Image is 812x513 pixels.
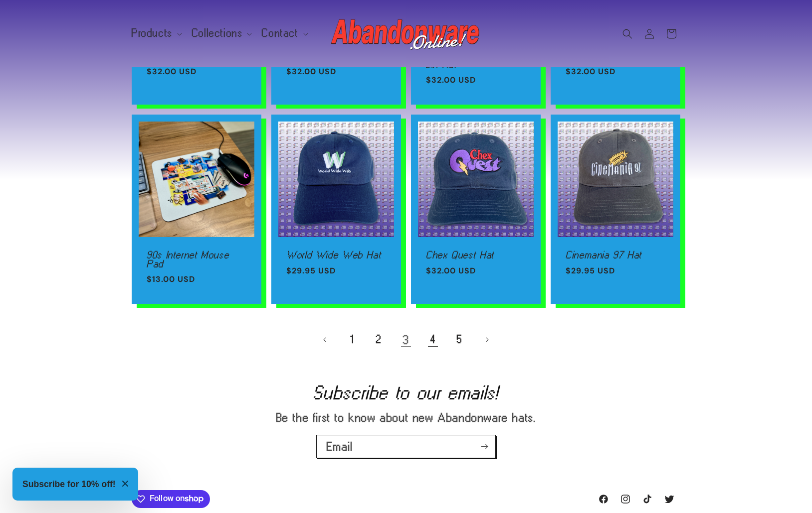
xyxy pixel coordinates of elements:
[368,329,390,351] a: Page 2
[317,435,495,458] input: Email
[566,251,665,259] a: Cinemania 97 Hat
[45,385,767,400] h2: Subscribe to our emails!
[132,329,680,351] nav: Pagination
[476,329,498,351] a: Next page
[426,51,526,69] a: Windows 95 Recycle Bin Hat
[126,23,186,44] summary: Products
[616,23,638,45] summary: Search
[314,329,336,351] a: Previous page
[132,29,173,38] span: Products
[473,435,495,458] button: Subscribe
[231,410,581,425] p: Be the first to know about new Abandonware hats.
[186,23,256,44] summary: Collections
[331,14,481,54] img: Abandonware
[262,29,298,38] span: Contact
[449,329,471,351] a: Page 5
[192,29,243,38] span: Collections
[328,10,485,57] a: Abandonware
[256,23,312,44] summary: Contact
[426,251,526,259] a: Chex Quest Hat
[341,329,363,351] a: Page 1
[286,251,386,259] a: World Wide Web Hat
[422,329,444,351] a: Page 4
[395,329,417,351] a: Page 3
[147,251,246,268] a: 90s Internet Mouse Pad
